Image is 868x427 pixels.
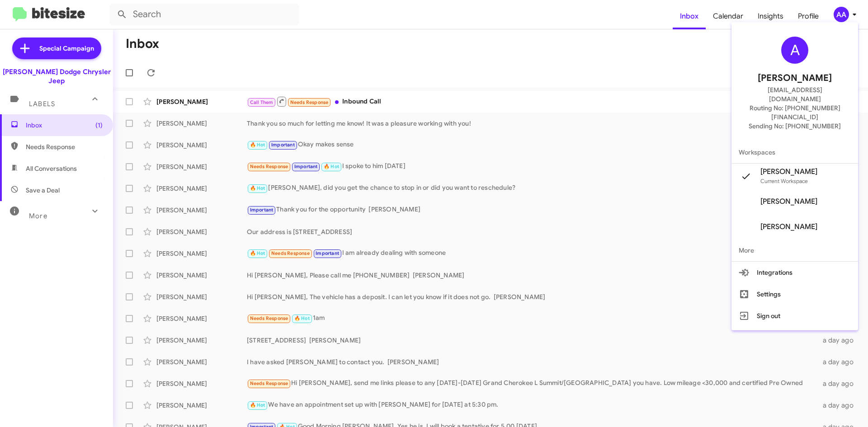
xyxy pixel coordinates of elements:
span: [EMAIL_ADDRESS][DOMAIN_NAME] [742,85,847,103]
span: Workspaces [731,141,858,163]
button: Settings [731,283,858,305]
span: More [731,239,858,261]
span: Sending No: [PHONE_NUMBER] [749,122,841,131]
button: Sign out [731,305,858,327]
span: Current Workspace [760,178,808,184]
span: [PERSON_NAME] [760,167,817,176]
span: [PERSON_NAME] [760,222,817,231]
span: [PERSON_NAME] [760,197,817,206]
span: Routing No: [PHONE_NUMBER][FINANCIAL_ID] [742,103,847,122]
span: [PERSON_NAME] [758,71,832,85]
button: Integrations [731,262,858,283]
div: A [781,37,808,64]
